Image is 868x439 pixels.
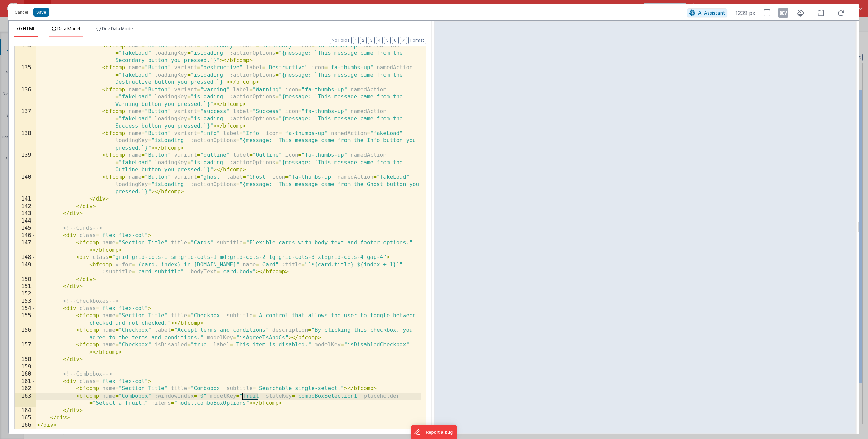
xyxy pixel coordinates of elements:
div: 152 [15,290,36,298]
button: 3 [368,37,375,44]
div: 141 [15,195,36,203]
div: 154 [15,305,36,312]
button: 1 [353,37,359,44]
div: 160 [15,370,36,378]
button: 4 [376,37,383,44]
div: 156 [15,327,36,341]
div: 135 [15,64,36,86]
div: 148 [15,254,36,261]
button: Format [408,37,426,44]
div: 140 [15,174,36,196]
div: 150 [15,276,36,283]
button: 7 [400,37,407,44]
div: 163 [15,393,36,407]
button: Save [33,8,49,17]
div: 151 [15,283,36,290]
div: 142 [15,203,36,210]
iframe: Marker.io feedback button [411,425,457,439]
div: 137 [15,108,36,130]
div: 144 [15,217,36,225]
div: 146 [15,232,36,240]
button: 2 [360,37,367,44]
div: 143 [15,210,36,217]
button: 5 [384,37,391,44]
div: 166 [15,422,36,429]
div: 149 [15,261,36,276]
span: Dev Data Model [102,26,134,31]
div: 159 [15,363,36,371]
div: 161 [15,378,36,385]
div: 134 [15,42,36,64]
span: AI Assistant [698,10,725,16]
button: Cancel [11,7,32,17]
div: 155 [15,312,36,327]
div: 165 [15,414,36,422]
div: 139 [15,152,36,174]
span: Data Model [57,26,80,31]
div: 153 [15,298,36,305]
div: 158 [15,356,36,363]
div: 145 [15,225,36,232]
div: 136 [15,86,36,108]
button: AI Assistant [687,8,727,17]
span: 1239 px [735,9,755,17]
div: 138 [15,130,36,152]
button: No Folds [330,37,352,44]
div: 147 [15,239,36,254]
span: HTML [23,26,35,31]
div: 162 [15,385,36,393]
div: 164 [15,407,36,415]
div: 157 [15,341,36,356]
button: 6 [392,37,399,44]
